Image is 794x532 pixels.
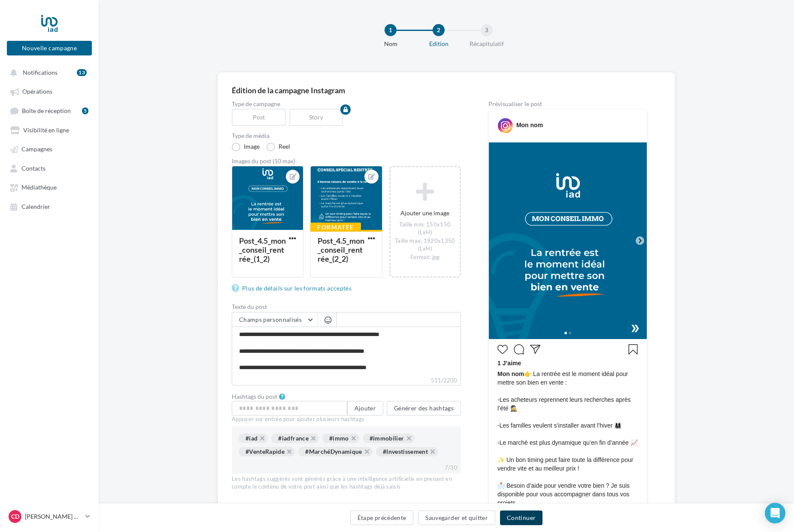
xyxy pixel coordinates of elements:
button: Notifications 13 [5,64,90,80]
div: 2 [433,24,445,36]
svg: Enregistrer [628,344,638,355]
div: #Investissement [376,447,438,456]
span: CD [11,512,19,521]
label: Type de média [232,133,461,139]
div: #MarchéDynamique [298,447,373,456]
label: Texte du post [232,304,461,310]
button: Champs personnalisés [232,312,318,327]
span: Boîte de réception [22,107,71,114]
label: Type de campagne [232,101,461,107]
label: 511/2200 [232,376,461,385]
p: [PERSON_NAME] DEVANT [25,512,82,521]
a: CD [PERSON_NAME] DEVANT [7,508,92,525]
div: 7/30 [441,462,461,474]
span: Contacts [21,165,45,172]
button: Sauvegarder et quitter [418,511,495,525]
div: Nom [363,40,418,48]
div: Images du post (10 max) [232,158,461,164]
a: Médiathèque [5,179,94,195]
div: 13 [77,69,87,76]
div: #immobilier [363,434,415,443]
button: Nouvelle campagne [7,41,92,55]
div: Open Intercom Messenger [765,503,785,523]
span: Calendrier [21,203,50,210]
div: #VenteRapide [239,447,295,456]
span: Campagnes [21,146,52,153]
div: Prévisualiser le post [488,101,647,107]
div: 1 J’aime [497,359,638,370]
div: Post_4.5_mon_conseil_rentrée_(1_2) [239,236,286,263]
div: #iadfrance [271,434,319,443]
div: 1 [385,24,397,36]
div: Les hashtags suggérés sont générés grâce à une intelligence artificielle en prenant en compte le ... [232,475,461,491]
a: Boîte de réception5 [5,103,94,119]
label: Hashtags du post [232,394,277,400]
div: Appuyer sur entrée pour ajouter plusieurs hashtags [232,416,461,423]
a: Campagnes [5,141,94,156]
span: Opérations [22,88,52,95]
a: Contacts [5,160,94,176]
div: Post_4.5_mon_conseil_rentrée_(2_2) [318,236,364,263]
div: Mon nom [516,121,543,129]
svg: Commenter [514,344,524,355]
div: #immo [322,434,359,443]
div: Récapitulatif [459,40,514,48]
a: Opérations [5,83,94,99]
div: Édition de la campagne Instagram [232,86,661,94]
a: Visibilité en ligne [5,122,94,138]
div: Formatée [310,223,361,232]
button: Étape précédente [350,511,414,525]
span: Visibilité en ligne [23,126,69,134]
svg: J’aime [497,344,508,355]
label: Reel [267,143,290,151]
span: Notifications [23,69,58,76]
button: Ajouter [347,401,383,416]
div: Edition [411,40,466,48]
a: Calendrier [5,199,94,214]
span: Médiathèque [21,184,57,191]
div: #iad [239,434,268,443]
svg: Partager la publication [530,344,540,355]
span: 👉 La rentrée est le moment idéal pour mettre son bien en vente : -Les acheteurs reprennent leurs ... [497,370,638,507]
div: 3 [481,24,493,36]
button: Générer des hashtags [387,401,461,416]
span: Mon nom [497,370,524,377]
label: Image [232,143,260,151]
a: Plus de détails sur les formats acceptés [232,283,355,294]
span: Champs personnalisés [239,316,302,323]
button: Continuer [500,511,542,525]
div: 5 [82,107,88,114]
